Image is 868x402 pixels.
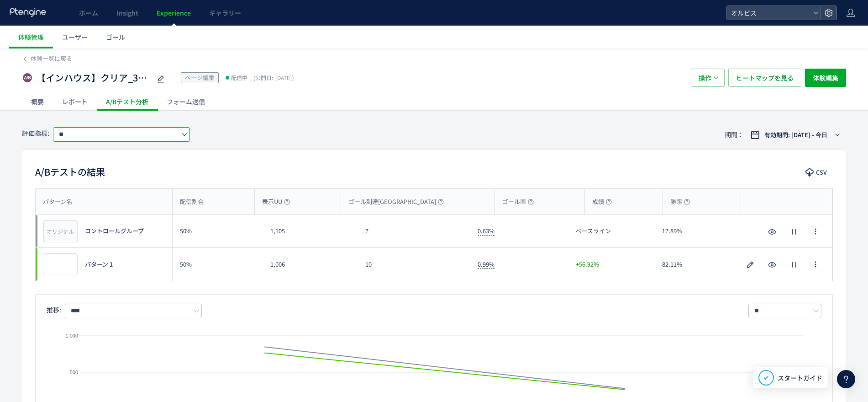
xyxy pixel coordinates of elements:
[18,32,44,42] span: 体験管理
[47,305,61,314] span: 推移:
[43,254,77,275] img: b6ded93acf3d5cf45b25c408b2b2201d1755683287241.jpeg
[764,130,827,139] span: 有効期間: [DATE] - 今日
[31,54,72,63] span: 体験一覧に戻る
[79,8,98,17] span: ホーム
[43,198,72,206] span: パターン名
[37,71,151,85] span: 【インハウス】クリア_331FV~Q1間ブロック変更
[22,129,49,138] span: 評価指標:
[358,215,471,247] div: 7
[173,215,263,247] div: 50%
[35,165,105,179] h2: A/Bテストの結果
[85,227,144,236] span: コントロールグループ
[576,227,611,236] span: ベースライン
[253,74,273,81] span: (公開日:
[670,198,690,206] span: 勝率
[778,373,822,383] span: スタートガイド
[62,32,88,42] span: ユーザー
[348,198,444,206] span: ゴール到達[GEOGRAPHIC_DATA]
[263,215,358,247] div: 1,105
[655,248,741,281] div: 82.11%
[655,215,741,247] div: 17.89%
[106,32,125,42] span: ゴール
[576,260,599,269] span: +56.92%
[816,165,827,180] span: CSV
[478,226,494,236] span: 0.63%
[185,73,215,82] span: ページ編集
[158,92,214,111] div: フォーム送信
[262,198,290,206] span: 表示UU
[478,260,494,269] span: 0.99%
[157,8,191,17] span: Experience
[180,198,204,206] span: 配信割合
[728,6,810,20] span: オルビス
[97,92,158,111] div: A/Bテスト分析
[263,248,358,281] div: 1,006
[801,165,833,180] button: CSV
[209,8,241,17] span: ギャラリー
[725,127,744,142] span: 期間：
[43,220,77,242] div: オリジナル
[22,92,53,111] div: 概要
[592,198,612,206] span: 成績
[251,74,297,81] span: [DATE]）
[53,92,97,111] div: レポート
[805,69,846,87] button: 体験編集
[231,73,247,82] span: 配信中
[85,260,113,269] span: パターン 1
[691,69,725,87] button: 操作
[502,198,534,206] span: ゴール率
[728,69,801,87] button: ヒートマップを見る
[699,69,711,87] span: 操作
[65,333,78,338] text: 1,000
[813,69,838,87] span: 体験編集
[173,248,263,281] div: 50%
[745,128,846,142] button: 有効期間: [DATE] - 今日
[70,370,78,375] text: 500
[736,69,794,87] span: ヒートマップを見る
[358,248,471,281] div: 10
[116,8,138,17] span: Insight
